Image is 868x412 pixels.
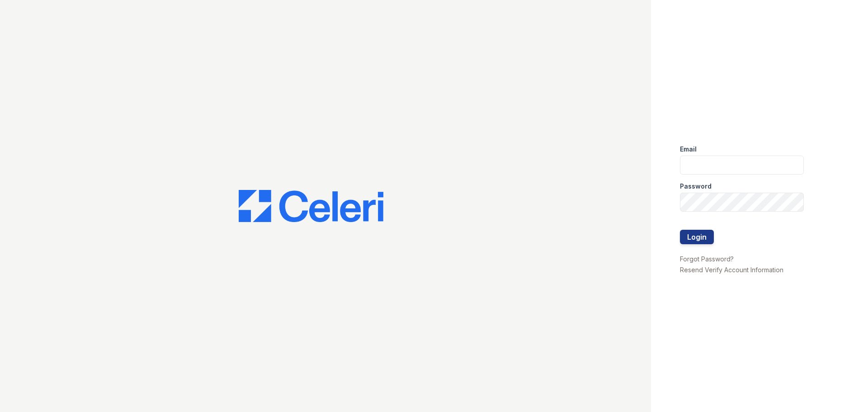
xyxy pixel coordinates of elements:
[680,182,712,191] label: Password
[239,190,383,223] img: CE_Logo_Blue-a8612792a0a2168367f1c8372b55b34899dd931a85d93a1a3d3e32e68fde9ad4.png
[680,230,714,244] button: Login
[680,266,783,274] a: Resend Verify Account Information
[680,145,697,154] label: Email
[680,255,734,263] a: Forgot Password?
